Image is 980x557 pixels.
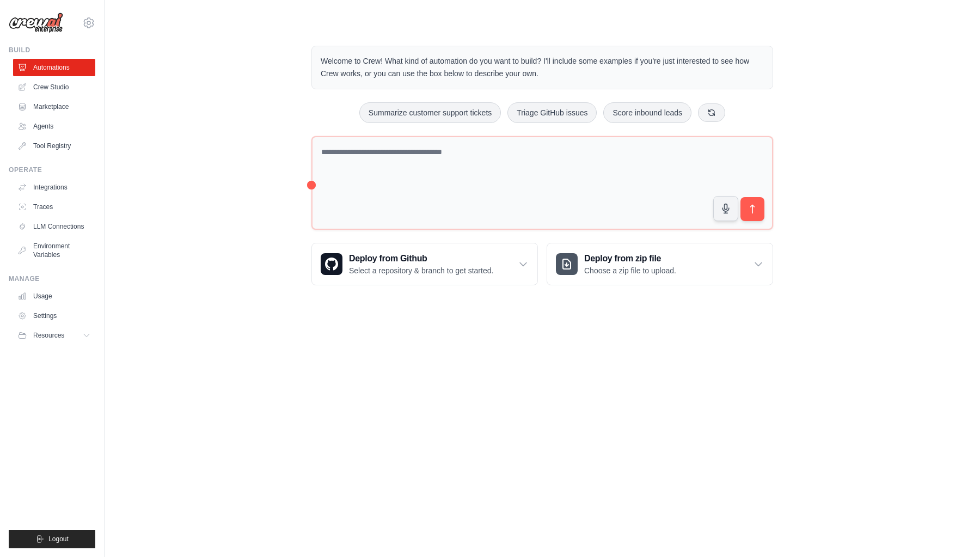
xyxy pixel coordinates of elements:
[13,118,95,135] a: Agents
[349,252,493,265] h3: Deploy from Github
[13,98,95,115] a: Marketplace
[584,265,676,276] p: Choose a zip file to upload.
[48,535,69,543] span: Logout
[13,59,95,76] a: Automations
[9,13,63,33] img: Logo
[13,307,95,325] a: Settings
[321,55,764,80] p: Welcome to Crew! What kind of automation do you want to build? I'll include some examples if you'...
[13,287,95,305] a: Usage
[603,102,691,123] button: Score inbound leads
[13,179,95,196] a: Integrations
[9,166,95,174] div: Operate
[584,252,676,265] h3: Deploy from zip file
[349,265,493,276] p: Select a repository & branch to get started.
[13,78,95,96] a: Crew Studio
[13,198,95,216] a: Traces
[13,327,95,344] button: Resources
[9,46,95,54] div: Build
[13,237,95,264] a: Environment Variables
[9,530,95,548] button: Logout
[33,331,64,340] span: Resources
[13,137,95,155] a: Tool Registry
[507,102,597,123] button: Triage GitHub issues
[359,102,501,123] button: Summarize customer support tickets
[9,274,95,283] div: Manage
[13,218,95,235] a: LLM Connections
